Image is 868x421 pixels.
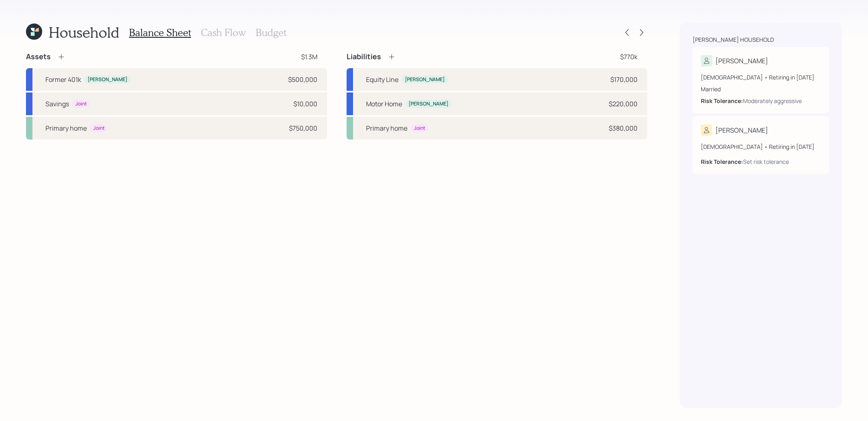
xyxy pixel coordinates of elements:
[701,97,743,105] b: Risk Tolerance:
[609,99,638,109] div: $220,000
[701,73,821,82] div: [DEMOGRAPHIC_DATA] • Retiring in [DATE]
[26,52,51,61] h4: Assets
[409,101,448,107] div: [PERSON_NAME]
[701,158,743,165] b: Risk Tolerance:
[347,52,381,61] h4: Liabilities
[93,125,105,132] div: Joint
[293,99,317,109] div: $10,000
[609,123,638,133] div: $380,000
[414,125,425,132] div: Joint
[88,76,127,83] div: [PERSON_NAME]
[610,75,638,84] div: $170,000
[701,142,821,151] div: [DEMOGRAPHIC_DATA] • Retiring in [DATE]
[743,97,802,105] div: Moderately aggressive
[701,85,821,93] div: Married
[256,27,286,39] h3: Budget
[45,99,69,109] div: Savings
[366,75,398,84] div: Equity Line
[620,52,638,62] div: $770k
[289,123,317,133] div: $750,000
[715,125,768,135] div: [PERSON_NAME]
[301,52,317,62] div: $1.3M
[75,101,87,107] div: Joint
[743,157,789,166] div: Set risk tolerance
[366,123,407,133] div: Primary home
[366,99,402,109] div: Motor Home
[129,27,191,39] h3: Balance Sheet
[45,123,87,133] div: Primary home
[715,56,768,66] div: [PERSON_NAME]
[45,75,81,84] div: Former 401k
[201,27,246,39] h3: Cash Flow
[288,75,317,84] div: $500,000
[693,36,774,44] div: [PERSON_NAME] household
[405,76,445,83] div: [PERSON_NAME]
[49,24,119,41] h1: Household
